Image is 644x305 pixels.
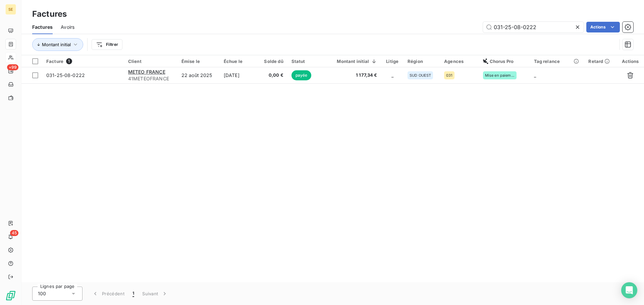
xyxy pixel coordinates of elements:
div: Montant initial [324,59,377,64]
button: 1 [128,287,138,301]
div: Client [128,59,173,64]
span: SUD OUEST [410,73,431,77]
span: Montant initial [42,42,71,47]
img: Logo LeanPay [5,290,16,301]
span: 45 [10,230,18,236]
button: Montant initial [32,38,83,51]
span: Avoirs [61,24,74,30]
td: [DATE] [220,67,258,83]
div: Retard [588,59,612,64]
span: Factures [32,24,53,30]
button: Précédent [88,287,128,301]
span: +99 [7,64,18,70]
td: 22 août 2025 [177,67,220,83]
span: 1 [132,290,134,297]
span: _ [534,72,536,78]
span: 41METEOFRANCE [128,75,173,82]
h3: Factures [32,8,67,20]
button: Actions [586,22,620,32]
div: Agences [444,59,475,64]
button: Suivant [138,287,172,301]
span: payée [291,70,312,80]
div: Région [408,59,436,64]
span: 1 177,34 € [324,72,377,79]
button: Filtrer [92,39,122,50]
div: Échue le [224,59,254,64]
span: 100 [38,290,46,297]
div: Émise le [181,59,216,64]
span: _ [391,72,393,78]
div: SE [5,4,16,15]
div: Tag relance [534,59,581,64]
div: Litige [385,59,399,64]
span: METEO FRANCE [128,69,165,75]
div: Chorus Pro [483,59,526,64]
span: Mise en paiement [485,73,515,77]
input: Rechercher [483,22,584,32]
span: 031-25-08-0222 [46,72,85,78]
div: Statut [291,59,316,64]
span: 031 [446,73,452,77]
div: Solde dû [262,59,283,64]
span: Facture [46,59,63,64]
span: 1 [66,58,72,64]
div: Open Intercom Messenger [621,282,637,298]
div: Actions [621,59,640,64]
span: 0,00 € [262,72,283,79]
